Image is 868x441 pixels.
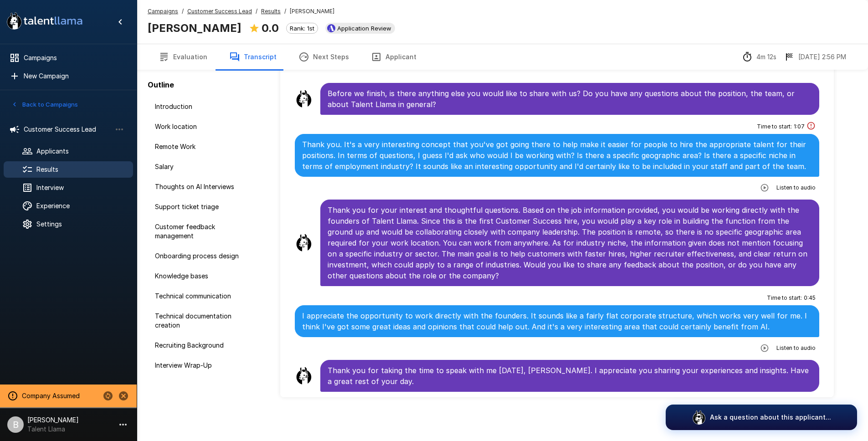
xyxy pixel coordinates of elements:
span: Rank: 1st [287,25,318,32]
u: Results [261,8,281,15]
span: Support ticket triage [155,202,246,211]
span: Knowledge bases [155,272,246,281]
u: Customer Success Lead [187,8,252,15]
p: Ask a question about this applicant... [710,413,831,422]
span: [PERSON_NAME] [290,7,334,16]
div: Interview Wrap-Up [148,357,253,374]
img: ashbyhq_logo.jpeg [327,24,335,32]
span: 0 : 45 [804,293,816,303]
button: Ask a question about this applicant... [666,405,857,430]
span: Thoughts on AI Interviews [155,182,246,191]
span: Technical documentation creation [155,312,246,330]
p: Thank you. It's a very interesting concept that you've got going there to help make it easier for... [302,139,812,172]
button: Transcript [218,44,288,70]
span: Salary [155,162,246,171]
div: Remote Work [148,138,253,155]
p: I appreciate the opportunity to work directly with the founders. It sounds like a fairly flat cor... [302,310,812,332]
span: Time to start : [757,122,792,131]
p: Thank you for your interest and thoughtful questions. Based on the job information provided, you ... [328,205,812,281]
div: View profile in Ashby [325,23,395,34]
span: Work location [155,122,246,131]
span: Interview Wrap-Up [155,361,246,370]
p: [DATE] 2:56 PM [798,52,846,62]
div: Recruiting Background [148,337,253,354]
img: llama_clean.png [295,234,313,252]
div: Work location [148,118,253,135]
u: Campaigns [148,8,178,15]
span: Remote Work [155,142,246,151]
div: Thoughts on AI Interviews [148,179,253,195]
div: Knowledge bases [148,268,253,284]
span: Introduction [155,102,246,111]
button: Evaluation [148,44,218,70]
div: Technical communication [148,288,253,304]
div: Salary [148,159,253,175]
button: Applicant [360,44,427,70]
button: Next Steps [288,44,360,70]
span: Application Review [334,25,395,32]
span: Listen to audio [776,183,816,192]
span: Technical communication [155,292,246,301]
span: Listen to audio [776,344,816,353]
b: [PERSON_NAME] [148,21,241,35]
div: The time between starting and completing the interview [742,51,776,62]
b: Outline [148,80,174,89]
span: / [182,7,184,16]
span: Onboarding process design [155,251,246,261]
p: 4m 12s [756,52,776,62]
img: llama_clean.png [295,90,313,108]
div: Technical documentation creation [148,308,253,333]
div: Customer feedback management [148,219,253,244]
span: / [256,7,257,16]
img: logo_glasses@2x.png [692,410,706,425]
span: / [284,7,286,16]
div: This answer took longer than usual and could be a sign of cheating [806,121,816,132]
div: Support ticket triage [148,199,253,215]
img: llama_clean.png [295,367,313,385]
div: Introduction [148,98,253,115]
span: Time to start : [767,293,802,303]
div: The date and time when the interview was completed [784,51,846,62]
p: Thank you for taking the time to speak with me [DATE], [PERSON_NAME]. I appreciate you sharing yo... [328,365,812,387]
span: Customer feedback management [155,222,246,241]
p: Before we finish, is there anything else you would like to share with us? Do you have any questio... [328,88,812,110]
span: Recruiting Background [155,341,246,350]
span: 1 : 07 [794,122,805,131]
b: 0.0 [262,21,279,35]
div: Onboarding process design [148,248,253,264]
